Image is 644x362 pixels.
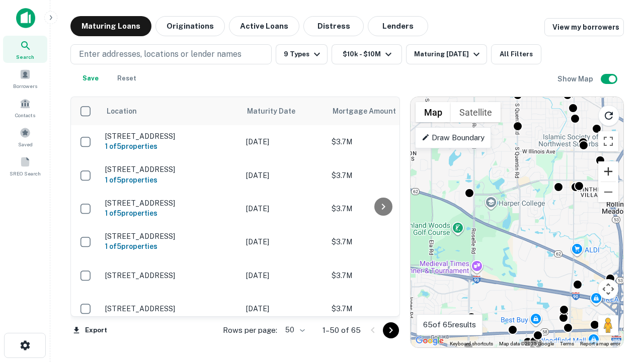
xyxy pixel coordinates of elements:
span: Mortgage Amount [333,105,409,117]
p: [STREET_ADDRESS] [105,132,236,141]
span: SREO Search [10,169,41,177]
a: Borrowers [3,65,47,92]
h6: 1 of 5 properties [105,241,236,252]
p: [STREET_ADDRESS] [105,165,236,174]
button: Reload search area [598,105,619,126]
button: All Filters [491,44,541,64]
span: Location [106,105,137,117]
button: 9 Types [276,44,328,64]
p: $3.7M [332,236,432,247]
button: Toggle fullscreen view [598,131,618,151]
p: [STREET_ADDRESS] [105,232,236,241]
p: [STREET_ADDRESS] [105,304,236,313]
button: Zoom out [598,182,618,202]
p: [DATE] [246,203,321,214]
p: [DATE] [246,136,321,147]
iframe: Chat Widget [594,282,644,330]
span: Map data ©2025 Google [499,341,554,346]
span: Saved [18,140,33,148]
button: Show satellite imagery [451,102,501,122]
a: Search [3,36,47,63]
a: SREO Search [3,152,47,179]
button: Export [70,323,110,338]
button: Maturing [DATE] [406,44,487,64]
div: 0 0 [411,97,623,347]
span: Search [16,53,34,61]
button: Maturing Loans [70,16,151,36]
img: capitalize-icon.png [16,8,35,28]
a: Report a map error [580,341,620,346]
p: Rows per page: [223,324,277,336]
a: Terms (opens in new tab) [560,341,574,346]
button: Distress [303,16,364,36]
p: [DATE] [246,303,321,314]
div: Maturing [DATE] [414,48,482,60]
p: $3.7M [332,170,432,181]
p: Draw Boundary [422,132,485,144]
button: Originations [155,16,225,36]
p: $3.7M [332,303,432,314]
p: [DATE] [246,236,321,247]
p: [STREET_ADDRESS] [105,271,236,280]
button: Enter addresses, locations or lender names [70,44,272,64]
button: Keyboard shortcuts [450,340,493,347]
button: Go to next page [383,322,399,338]
th: Mortgage Amount [327,97,437,125]
p: 65 of 65 results [423,319,476,331]
button: Zoom in [598,161,618,182]
p: [DATE] [246,270,321,281]
button: Reset [111,68,143,88]
button: Show street map [416,102,451,122]
h6: Show Map [557,73,595,84]
h6: 1 of 5 properties [105,141,236,152]
a: Saved [3,123,47,150]
th: Location [100,97,241,125]
a: Contacts [3,94,47,121]
p: $3.7M [332,270,432,281]
button: $10k - $10M [332,44,402,64]
th: Maturity Date [241,97,327,125]
span: Contacts [15,111,35,119]
h6: 1 of 5 properties [105,174,236,186]
button: Lenders [368,16,428,36]
p: [DATE] [246,170,321,181]
button: Map camera controls [598,279,618,299]
img: Google [413,334,446,347]
p: [STREET_ADDRESS] [105,199,236,208]
h6: 1 of 5 properties [105,208,236,219]
div: 50 [281,323,306,337]
a: Open this area in Google Maps (opens a new window) [413,334,446,347]
button: Active Loans [229,16,299,36]
span: Maturity Date [247,105,308,117]
p: Enter addresses, locations or lender names [79,48,242,60]
span: Borrowers [13,82,37,90]
button: Save your search to get updates of matches that match your search criteria. [74,68,107,88]
p: $3.7M [332,203,432,214]
p: 1–50 of 65 [323,324,361,336]
p: $3.7M [332,136,432,147]
a: View my borrowers [544,18,624,36]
